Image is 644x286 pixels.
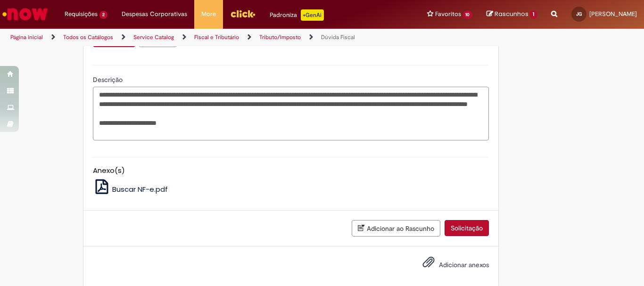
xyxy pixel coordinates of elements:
[230,7,256,21] img: click_logo_yellow_360x200.png
[112,184,168,194] span: Buscar NF-e.pdf
[420,253,437,275] button: Adicionar anexos
[439,261,489,269] span: Adicionar anexos
[93,184,168,194] a: Buscar NF-e.pdf
[352,220,440,237] button: Adicionar ao Rascunho
[10,33,43,41] a: Página inicial
[99,11,107,19] span: 2
[321,33,355,41] a: Dúvida Fiscal
[270,9,324,21] div: Padroniza
[259,33,301,41] a: Tributo/Imposto
[194,33,239,41] a: Fiscal e Tributário
[93,167,489,175] h5: Anexo(s)
[7,29,422,46] ul: Trilhas de página
[133,33,174,41] a: Service Catalog
[435,9,461,19] span: Favoritos
[463,11,473,19] span: 10
[122,9,187,19] span: Despesas Corporativas
[65,9,98,19] span: Requisições
[445,220,489,236] button: Solicitação
[1,5,50,24] img: ServiceNow
[201,9,216,19] span: More
[93,75,124,84] span: Descrição
[93,87,489,140] textarea: Descrição
[530,10,537,19] span: 1
[495,9,528,18] span: Rascunhos
[63,33,113,41] a: Todos os Catálogos
[301,9,324,21] p: +GenAi
[487,10,537,19] a: Rascunhos
[589,10,637,18] span: [PERSON_NAME]
[576,11,582,17] span: JG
